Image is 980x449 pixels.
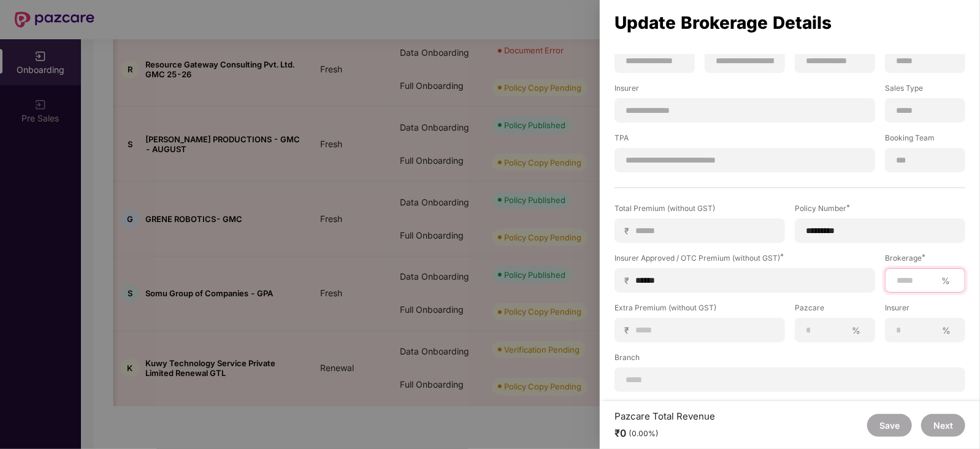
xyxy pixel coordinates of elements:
span: ₹ [624,225,634,237]
label: TPA [614,132,875,148]
label: Total Premium (without GST) [614,203,785,218]
button: Next [921,414,965,437]
label: Extra Premium (without GST) [614,302,785,318]
div: (0.00%) [629,429,659,439]
label: Sales Type [885,83,965,98]
div: Insurer Approved / OTC Premium (without GST) [614,253,875,263]
div: ₹0 [614,427,715,440]
label: Booking Team [885,132,965,148]
div: Pazcare Total Revenue [614,410,715,422]
div: Update Brokerage Details [614,16,965,29]
div: Brokerage [885,253,965,263]
span: % [936,275,955,286]
span: ₹ [624,275,634,286]
span: ₹ [624,324,634,336]
span: % [847,324,865,336]
label: Insurer [885,302,965,318]
span: % [937,324,955,336]
label: Branch [614,352,965,367]
label: Insurer [614,83,875,98]
button: Save [867,414,912,437]
label: Pazcare [795,302,875,318]
div: Policy Number [795,203,965,213]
